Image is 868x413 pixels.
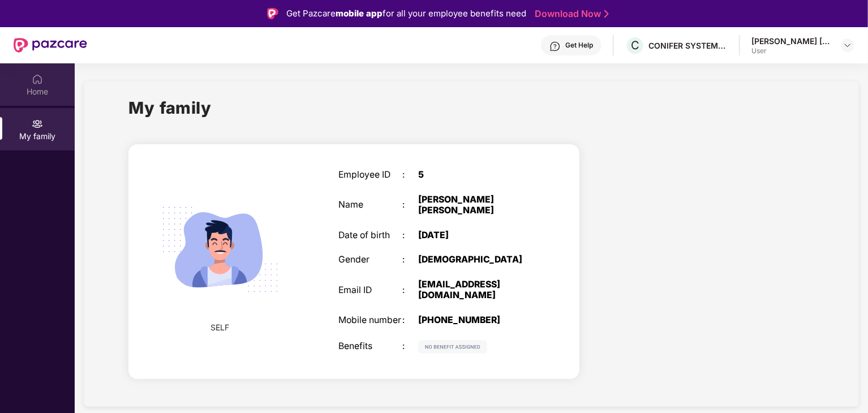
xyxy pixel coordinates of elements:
[418,230,530,241] div: [DATE]
[402,170,418,180] div: :
[338,341,402,352] div: Benefits
[402,341,418,352] div: :
[418,279,530,301] div: [EMAIL_ADDRESS][DOMAIN_NAME]
[402,200,418,210] div: :
[418,255,530,265] div: [DEMOGRAPHIC_DATA]
[338,230,402,241] div: Date of birth
[267,8,278,19] img: Logo
[751,36,831,46] div: [PERSON_NAME] [PERSON_NAME]
[286,7,526,20] div: Get Pazcare for all your employee benefits need
[648,40,728,51] div: CONIFER SYSTEMS INDIA PRIVATE LIMITED
[148,178,292,321] img: svg+xml;base64,PHN2ZyB4bWxucz0iaHR0cDovL3d3dy53My5vcmcvMjAwMC9zdmciIHdpZHRoPSIyMjQiIGhlaWdodD0iMT...
[402,315,418,326] div: :
[418,195,530,216] div: [PERSON_NAME] [PERSON_NAME]
[535,8,605,20] a: Download Now
[336,8,383,19] strong: mobile app
[32,118,43,130] img: svg+xml;base64,PHN2ZyB3aWR0aD0iMjAiIGhlaWdodD0iMjAiIHZpZXdCb3g9IjAgMCAyMCAyMCIgZmlsbD0ibm9uZSIgeG...
[631,38,639,52] span: C
[402,285,418,296] div: :
[549,41,561,52] img: svg+xml;base64,PHN2ZyBpZD0iSGVscC0zMngzMiIgeG1sbnM9Imh0dHA6Ly93d3cudzMub3JnLzIwMDAvc3ZnIiB3aWR0aD...
[565,41,593,50] div: Get Help
[402,255,418,265] div: :
[211,321,230,334] span: SELF
[14,38,87,53] img: New Pazcare Logo
[402,230,418,241] div: :
[418,315,530,326] div: [PHONE_NUMBER]
[338,200,402,210] div: Name
[338,170,402,180] div: Employee ID
[32,74,43,85] img: svg+xml;base64,PHN2ZyBpZD0iSG9tZSIgeG1sbnM9Imh0dHA6Ly93d3cudzMub3JnLzIwMDAvc3ZnIiB3aWR0aD0iMjAiIG...
[418,340,487,354] img: svg+xml;base64,PHN2ZyB4bWxucz0iaHR0cDovL3d3dy53My5vcmcvMjAwMC9zdmciIHdpZHRoPSIxMjIiIGhlaWdodD0iMj...
[604,8,609,20] img: Stroke
[338,285,402,296] div: Email ID
[338,255,402,265] div: Gender
[128,95,212,121] h1: My family
[418,170,530,180] div: 5
[843,41,852,50] img: svg+xml;base64,PHN2ZyBpZD0iRHJvcGRvd24tMzJ4MzIiIHhtbG5zPSJodHRwOi8vd3d3LnczLm9yZy8yMDAwL3N2ZyIgd2...
[338,315,402,326] div: Mobile number
[751,46,831,55] div: User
